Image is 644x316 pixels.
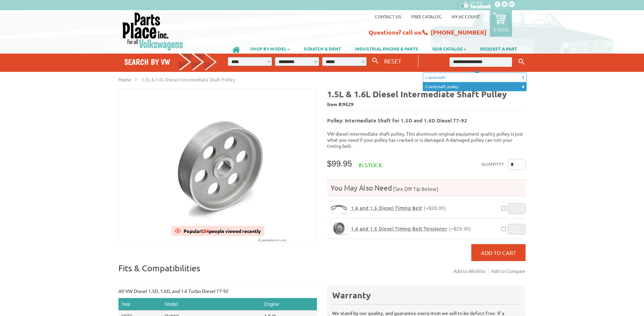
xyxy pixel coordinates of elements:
span: 4 [522,83,524,90]
p: VW diesel intermediate shaft pulley. This aluminum original equipment quality pulley is just what... [327,131,526,149]
a: 1.6 and 1.5 Diesel Timing Belt Tensioner(+$29.95) [351,225,471,232]
span: RESET [384,57,401,64]
button: Keyword Search [516,56,527,67]
span: 1.5L & 1.6L Diesel Intermediate Shaft Pulley [141,76,235,82]
a: Add to Compare [491,267,526,275]
button: Search By VW... [370,56,381,66]
button: RESET [381,56,404,66]
label: Quantity [481,159,504,170]
a: SHOP BY MODEL [243,43,297,54]
img: Parts Place Inc! [122,12,184,51]
img: 1.5L & 1.6L Diesel Intermediate Shaft Pulley [119,89,317,243]
p: 0 items [493,27,509,33]
div: Warranty [332,290,520,301]
li: Crankshaft pulley [423,82,526,91]
p: All VW Diesel 1.5D, 1.6D, and 1.6 Turbo Diesel 77-92 [118,288,317,295]
span: Item #: [327,100,526,110]
b: Pulley: Intermediate Shaft for 1.5D and 1.6D Diesel 77-92 [327,117,467,124]
span: 1.6 and 1.5 Diesel Timing Belt Tensioner [351,225,447,232]
h4: Search by VW [124,57,217,67]
span: Add to Cart [481,249,516,256]
a: Add to Wishlist [453,267,489,275]
a: 0 items [490,10,512,37]
span: (+$29.95) [449,226,471,232]
a: 1.6 and 1.5 Diesel Timing Belt(+$28.95) [351,205,446,211]
span: (See DIY Tip Below) [392,185,438,192]
span: In stock [359,161,382,168]
th: Engine [262,298,317,311]
th: Model [162,298,262,311]
th: Year [118,298,162,311]
a: Contact us [375,14,401,19]
a: 1.6 and 1.5 Diesel Timing Belt [330,201,347,214]
span: (+$28.95) [424,205,446,211]
h4: You May Also Need [327,183,526,192]
button: Add to Cart [471,244,526,261]
span: $99.95 [327,159,352,168]
p: Fits & Compatibilities [118,263,317,281]
li: crankshaft [423,73,526,82]
a: Free Catalog [411,14,441,19]
a: OUR CATALOG [425,43,473,54]
a: Home [118,76,131,82]
b: 1.5L & 1.6L Diesel Intermediate Shaft Pulley [327,88,507,99]
a: REQUEST A PART [473,43,524,54]
img: 1.6 and 1.5 Diesel Timing Belt Tensioner [331,222,347,235]
span: 1 [522,74,524,80]
a: My Account [452,14,480,19]
span: 9529 [343,101,354,107]
a: SCRATCH & DENT [297,43,348,54]
a: INDUSTRIAL ENGINE & PARTS [348,43,425,54]
span: 1.6 and 1.5 Diesel Timing Belt [351,204,422,211]
a: 1.6 and 1.5 Diesel Timing Belt Tensioner [330,222,347,235]
img: 1.6 and 1.5 Diesel Timing Belt [331,201,347,214]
